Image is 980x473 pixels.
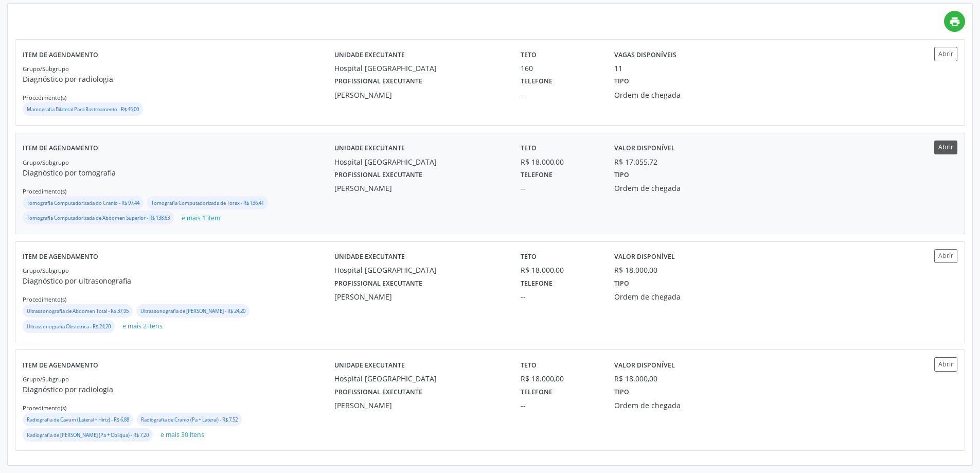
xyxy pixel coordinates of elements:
[177,211,224,225] button: e mais 1 item
[944,11,965,32] a: print
[614,384,629,400] label: Tipo
[614,275,629,291] label: Tipo
[334,275,422,291] label: Profissional executante
[521,90,599,100] div: --
[614,74,629,90] label: Tipo
[334,74,422,90] label: Profissional executante
[27,215,170,221] small: Tomografia Computadorizada de Abdomen Superior - R$ 138,63
[614,90,740,100] div: Ordem de chegada
[334,156,507,167] div: Hospital [GEOGRAPHIC_DATA]
[521,384,553,400] label: Telefone
[23,167,334,178] p: Diagnóstico por tomografia
[23,384,334,395] p: Diagnóstico por radiologia
[334,373,507,384] div: Hospital [GEOGRAPHIC_DATA]
[521,63,599,74] div: 160
[23,375,69,383] small: Grupo/Subgrupo
[614,156,657,167] div: R$ 17.055,72
[23,295,66,303] small: Procedimento(s)
[614,167,629,183] label: Tipo
[23,404,66,412] small: Procedimento(s)
[23,47,98,63] label: Item de agendamento
[614,249,675,265] label: Valor disponível
[334,400,507,411] div: [PERSON_NAME]
[949,16,960,27] i: print
[521,291,599,302] div: --
[614,291,740,302] div: Ordem de chegada
[23,357,98,373] label: Item de agendamento
[334,63,507,74] div: Hospital [GEOGRAPHIC_DATA]
[27,432,149,439] small: Radiografia de [PERSON_NAME] (Pa + Obliqua) - R$ 7,20
[521,373,599,384] div: R$ 18.000,00
[23,187,66,195] small: Procedimento(s)
[521,400,599,411] div: --
[934,141,957,154] button: Abrir
[334,384,422,400] label: Profissional executante
[614,183,740,194] div: Ordem de chegada
[614,141,675,156] label: Valor disponível
[614,357,675,373] label: Valor disponível
[521,156,599,167] div: R$ 18.000,00
[23,275,334,286] p: Diagnóstico por ultrasonografia
[934,357,957,371] button: Abrir
[614,400,740,411] div: Ordem de chegada
[27,106,139,113] small: Mamografia Bilateral Para Rastreamento - R$ 45,00
[141,416,238,423] small: Radiografia de Cranio (Pa + Lateral) - R$ 7,52
[334,167,422,183] label: Profissional executante
[118,320,167,334] button: e mais 2 itens
[614,373,657,384] div: R$ 18.000,00
[334,141,405,156] label: Unidade executante
[521,74,553,90] label: Telefone
[334,47,405,63] label: Unidade executante
[614,63,622,74] div: 11
[521,141,537,156] label: Teto
[521,357,537,373] label: Teto
[23,74,334,84] p: Diagnóstico por radiologia
[521,275,553,291] label: Telefone
[23,249,98,265] label: Item de agendamento
[27,200,139,206] small: Tomografia Computadorizada do Cranio - R$ 97,44
[334,90,507,100] div: [PERSON_NAME]
[23,65,69,73] small: Grupo/Subgrupo
[27,308,129,314] small: Ultrassonografia de Abdomen Total - R$ 37,95
[521,265,599,275] div: R$ 18.000,00
[521,47,537,63] label: Teto
[23,141,98,156] label: Item de agendamento
[521,183,599,194] div: --
[934,47,957,61] button: Abrir
[151,200,264,206] small: Tomografia Computadorizada de Torax - R$ 136,41
[521,167,553,183] label: Telefone
[334,265,507,275] div: Hospital [GEOGRAPHIC_DATA]
[334,249,405,265] label: Unidade executante
[334,183,507,194] div: [PERSON_NAME]
[521,249,537,265] label: Teto
[614,265,657,275] div: R$ 18.000,00
[23,94,66,101] small: Procedimento(s)
[614,47,676,63] label: Vagas disponíveis
[23,267,69,274] small: Grupo/Subgrupo
[23,159,69,166] small: Grupo/Subgrupo
[334,357,405,373] label: Unidade executante
[27,323,111,330] small: Ultrassonografia Obstetrica - R$ 24,20
[140,308,245,314] small: Ultrassonografia de [PERSON_NAME] - R$ 24,20
[334,291,507,302] div: [PERSON_NAME]
[27,416,129,423] small: Radiografia de Cavum (Lateral + Hirtz) - R$ 6,88
[934,249,957,263] button: Abrir
[156,428,208,442] button: e mais 30 itens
